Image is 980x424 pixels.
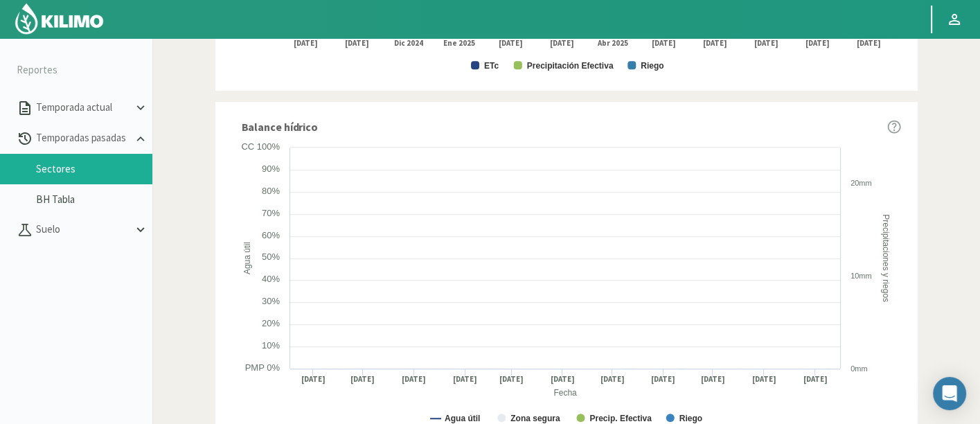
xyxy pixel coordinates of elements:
[850,272,872,280] text: 10mm
[805,38,829,48] text: [DATE]
[933,377,966,410] div: Open Intercom Messenger
[754,38,778,48] text: [DATE]
[700,374,724,385] text: [DATE]
[589,414,652,423] text: Precip. Efectiva
[261,340,279,351] text: 10%
[850,364,867,373] text: 0mm
[33,222,133,238] p: Suelo
[261,208,279,218] text: 70%
[499,374,524,385] text: [DATE]
[596,38,627,48] text: Abr 2025
[241,141,280,152] text: CC 100%
[261,164,279,174] text: 90%
[679,414,702,423] text: Riego
[850,179,872,187] text: 20mm
[484,61,499,71] text: ETc
[261,296,279,306] text: 30%
[345,38,369,48] text: [DATE]
[803,374,827,385] text: [DATE]
[751,374,776,385] text: [DATE]
[856,38,880,48] text: [DATE]
[36,193,152,206] a: BH Tabla
[33,100,133,116] p: Temporada actual
[600,374,624,385] text: [DATE]
[36,163,152,175] a: Sectores
[703,38,727,48] text: [DATE]
[242,242,252,274] text: Agua útil
[553,388,577,398] text: Fecha
[244,362,280,373] text: PMP 0%
[261,274,279,284] text: 40%
[301,374,325,385] text: [DATE]
[261,318,279,328] text: 20%
[550,374,574,385] text: [DATE]
[294,38,318,48] text: [DATE]
[652,38,676,48] text: [DATE]
[651,374,675,385] text: [DATE]
[33,130,133,146] p: Temporadas pasadas
[393,38,422,48] text: Dic 2024
[881,214,891,302] text: Precipitaciones y riegos
[261,230,279,240] text: 60%
[445,414,480,423] text: Agua útil
[261,186,279,196] text: 80%
[443,38,475,48] text: Ene 2025
[453,374,477,385] text: [DATE]
[242,118,319,135] span: Balance hídrico
[549,38,573,48] text: [DATE]
[402,374,426,385] text: [DATE]
[526,61,613,71] text: Precipitación Efectiva
[261,251,279,262] text: 50%
[14,2,105,35] img: Kilimo
[510,414,560,423] text: Zona segura
[498,38,522,48] text: [DATE]
[350,374,375,385] text: [DATE]
[641,61,663,71] text: Riego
